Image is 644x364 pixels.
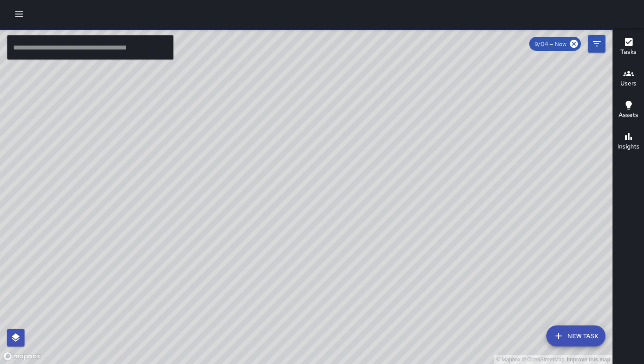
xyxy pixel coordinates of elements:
[588,35,605,53] button: Filters
[613,63,644,95] button: Users
[529,37,581,51] div: 9/04 — Now
[529,40,572,48] span: 9/04 — Now
[613,32,644,63] button: Tasks
[620,47,637,57] h6: Tasks
[546,325,605,346] button: New Task
[613,95,644,126] button: Assets
[619,110,638,120] h6: Assets
[620,79,637,88] h6: Users
[617,142,640,152] h6: Insights
[613,126,644,158] button: Insights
